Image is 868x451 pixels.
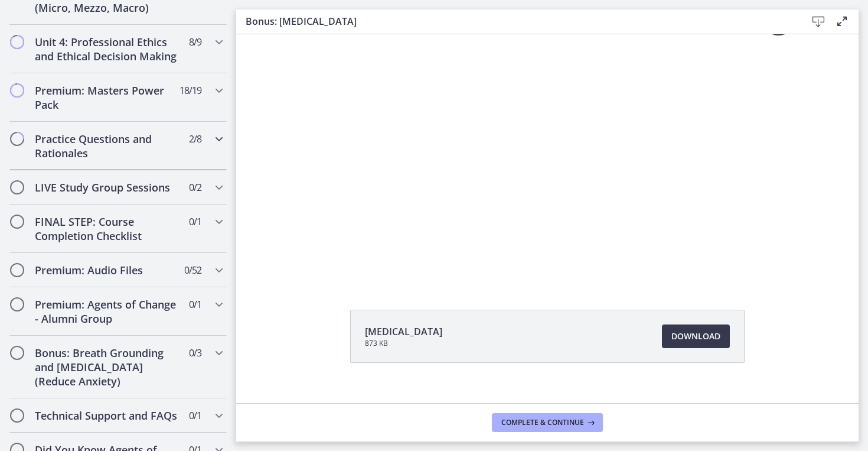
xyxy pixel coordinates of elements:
span: 18 / 19 [180,83,201,98]
h2: Technical Support and FAQs [35,408,179,423]
h2: Unit 4: Professional Ethics and Ethical Decision Making [35,35,179,63]
span: 0 / 1 [189,297,201,312]
a: Download [662,325,730,348]
button: Complete & continue [492,413,603,432]
span: 0 / 3 [189,346,201,360]
span: 2 / 8 [189,132,201,146]
span: 0 / 1 [189,408,201,423]
span: [MEDICAL_DATA] [365,325,442,339]
span: Complete & continue [501,418,584,427]
span: 0 / 2 [189,180,201,194]
span: 8 / 9 [189,35,201,49]
h2: Premium: Agents of Change - Alumni Group [35,297,179,326]
span: 0 / 1 [189,215,201,229]
h2: Premium: Audio Files [35,263,179,277]
span: 0 / 52 [184,263,201,277]
h2: Bonus: Breath Grounding and [MEDICAL_DATA] (Reduce Anxiety) [35,346,179,388]
h2: FINAL STEP: Course Completion Checklist [35,215,179,243]
h2: Premium: Masters Power Pack [35,83,179,112]
span: 873 KB [365,339,442,348]
h3: Bonus: [MEDICAL_DATA] [246,14,788,28]
button: Click for sound [526,12,559,46]
h2: LIVE Study Group Sessions [35,180,179,194]
span: Download [671,329,720,343]
h2: Practice Questions and Rationales [35,132,179,160]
